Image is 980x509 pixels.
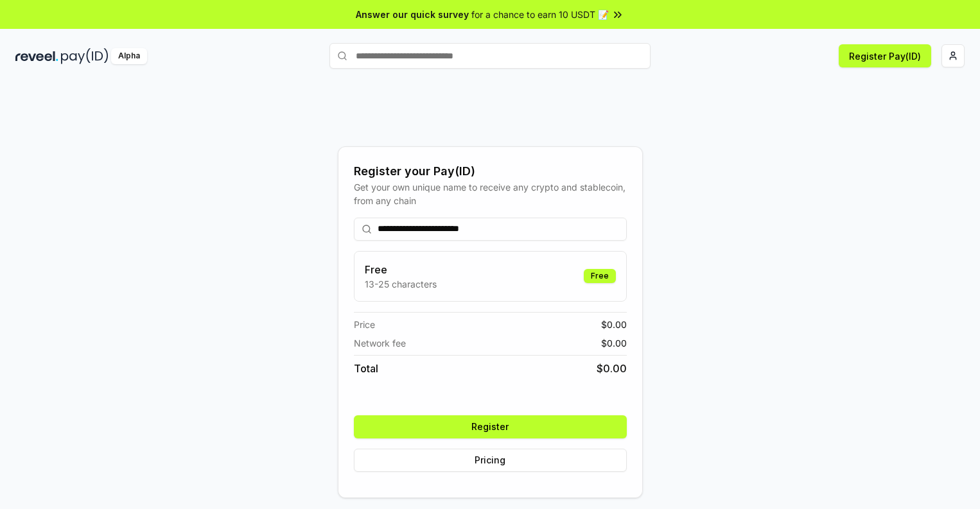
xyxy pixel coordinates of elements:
[601,318,627,331] span: $ 0.00
[356,8,469,21] span: Answer our quick survey
[601,336,627,350] span: $ 0.00
[354,415,627,438] button: Register
[354,449,627,472] button: Pricing
[365,277,437,291] p: 13-25 characters
[354,336,406,350] span: Network fee
[597,361,627,376] span: $ 0.00
[365,262,437,277] h3: Free
[354,361,378,376] span: Total
[354,180,627,207] div: Get your own unique name to receive any crypto and stablecoin, from any chain
[839,44,931,67] button: Register Pay(ID)
[354,162,627,180] div: Register your Pay(ID)
[61,48,109,64] img: pay_id
[15,48,58,64] img: reveel_dark
[584,269,616,283] div: Free
[354,318,375,331] span: Price
[471,8,609,21] span: for a chance to earn 10 USDT 📝
[111,48,147,64] div: Alpha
